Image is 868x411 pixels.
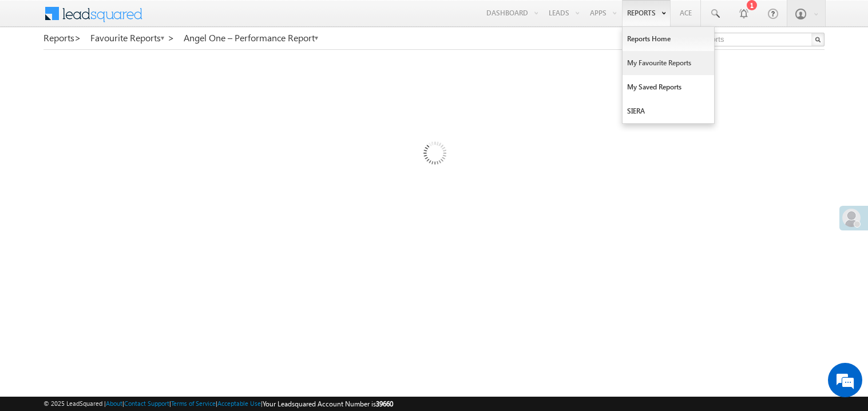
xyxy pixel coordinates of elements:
[90,33,175,43] a: Favourite Reports >
[263,400,393,408] span: Your Leadsquared Account Number is
[623,99,714,123] a: SIERA
[376,400,393,408] span: 39660
[623,27,714,51] a: Reports Home
[623,75,714,99] a: My Saved Reports
[168,31,175,44] span: >
[106,400,122,407] a: About
[623,51,714,75] a: My Favourite Reports
[43,33,81,43] a: Reports>
[375,96,493,214] img: Loading...
[74,31,81,44] span: >
[43,398,393,409] span: © 2025 LeadSquared | | | | |
[124,400,169,407] a: Contact Support
[184,33,319,43] a: Angel One – Performance Report
[171,400,216,407] a: Terms of Service
[217,400,261,407] a: Acceptable Use
[669,33,825,46] input: Search Reports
